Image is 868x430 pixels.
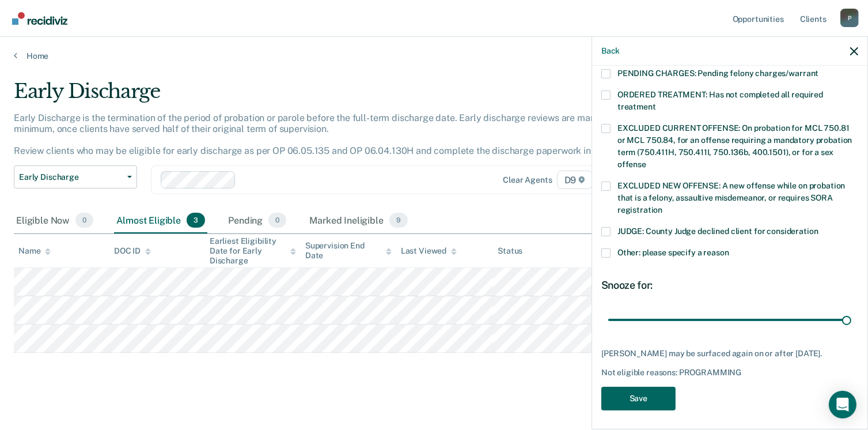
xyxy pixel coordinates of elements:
div: P [840,9,859,27]
div: Last Viewed [401,246,457,256]
span: 0 [268,213,286,228]
span: Other: please specify a reason [617,248,729,257]
img: Recidiviz [12,12,67,25]
span: 9 [389,213,408,228]
p: Early Discharge is the termination of the period of probation or parole before the full-term disc... [14,112,633,157]
button: Back [601,46,620,56]
div: DOC ID [114,246,151,256]
div: Snooze for: [601,279,858,292]
span: D9 [557,171,593,189]
div: Earliest Eligibility Date for Early Discharge [210,236,296,265]
div: Supervision End Date [305,241,392,261]
span: 3 [187,213,205,228]
span: 0 [75,213,93,228]
div: Not eligible reasons: PROGRAMMING [601,368,858,378]
span: ORDERED TREATMENT: Has not completed all required treatment [617,90,823,111]
div: Marked Ineligible [307,208,410,233]
div: Eligible Now [14,208,96,233]
div: Clear agents [503,175,552,185]
span: PENDING CHARGES: Pending felony charges/warrant [617,69,818,78]
div: [PERSON_NAME] may be surfaced again on or after [DATE]. [601,349,858,359]
a: Home [14,51,854,61]
span: EXCLUDED CURRENT OFFENSE: On probation for MCL 750.81 or MCL 750.84, for an offense requiring a m... [617,123,852,169]
span: EXCLUDED NEW OFFENSE: A new offense while on probation that is a felony, assaultive misdemeanor, ... [617,181,845,214]
button: Profile dropdown button [840,9,859,27]
div: Almost Eligible [114,208,207,233]
div: Early Discharge [14,80,665,112]
div: Name [18,246,51,256]
span: Early Discharge [19,172,123,182]
div: Open Intercom Messenger [829,391,856,418]
div: Status [498,246,522,256]
button: Save [601,387,676,410]
span: JUDGE: County Judge declined client for consideration [617,227,818,236]
div: Pending [226,208,289,233]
